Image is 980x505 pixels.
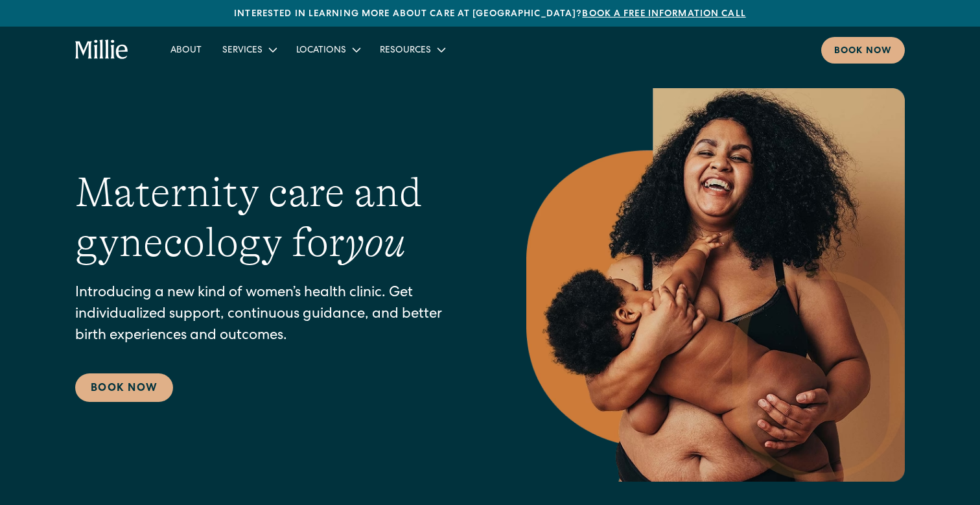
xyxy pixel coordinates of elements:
[75,40,129,60] a: home
[212,39,286,60] div: Services
[75,283,474,347] p: Introducing a new kind of women’s health clinic. Get individualized support, continuous guidance,...
[380,44,431,58] div: Resources
[526,88,905,482] img: Smiling mother with her baby in arms, celebrating body positivity and the nurturing bond of postp...
[75,168,474,268] h1: Maternity care and gynecology for
[821,37,905,64] a: Book now
[582,10,745,19] a: Book a free information call
[345,219,406,266] em: you
[834,45,892,58] div: Book now
[286,39,369,60] div: Locations
[160,39,212,60] a: About
[222,44,262,58] div: Services
[75,373,173,402] a: Book Now
[296,44,346,58] div: Locations
[369,39,454,60] div: Resources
